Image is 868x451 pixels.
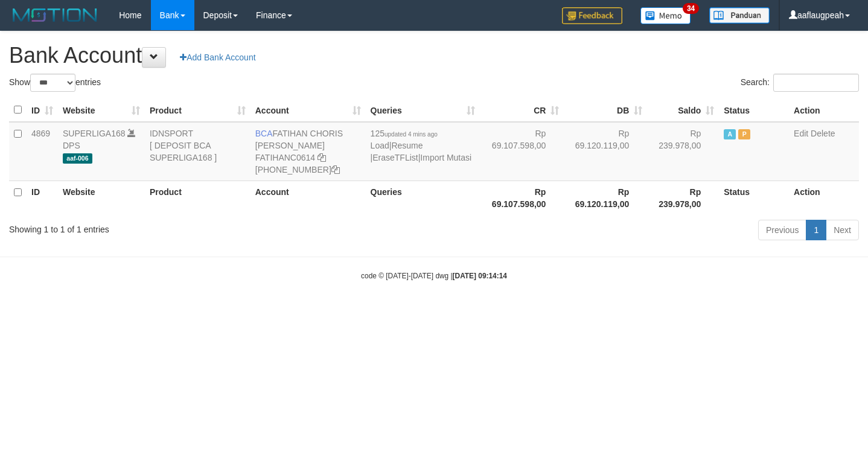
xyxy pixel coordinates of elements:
select: Showentries [30,74,75,92]
span: 34 [683,3,699,14]
th: Product [145,181,251,215]
span: 125 [371,129,438,138]
span: Active [724,129,736,139]
th: Action [789,181,859,215]
span: BCA [255,129,273,138]
a: FATIHANC0614 [255,153,315,162]
th: Status [719,98,789,122]
img: Feedback.jpg [562,7,622,24]
small: code © [DATE]-[DATE] dwg | [361,272,507,280]
th: Account [251,181,366,215]
div: Showing 1 to 1 of 1 entries [9,219,353,235]
a: Delete [811,129,835,138]
th: Queries [366,181,480,215]
td: 4869 [27,122,58,181]
a: Next [826,220,859,240]
span: Paused [738,129,750,139]
th: ID [27,181,58,215]
a: Copy FATIHANC0614 to clipboard [318,153,326,162]
th: ID: activate to sort column ascending [27,98,58,122]
th: Action [789,98,859,122]
th: Rp 69.120.119,00 [564,181,647,215]
a: Previous [758,220,806,240]
a: EraseTFList [372,153,418,162]
td: DPS [58,122,145,181]
a: Load [371,141,389,150]
span: updated 4 mins ago [385,131,438,138]
th: Website [58,181,145,215]
h1: Bank Account [9,43,859,68]
a: Edit [794,129,808,138]
label: Search: [741,74,859,92]
th: Queries: activate to sort column ascending [366,98,480,122]
a: Import Mutasi [420,153,471,162]
a: Resume [391,141,423,150]
label: Show entries [9,74,101,92]
th: Website: activate to sort column ascending [58,98,145,122]
td: Rp 69.120.119,00 [564,122,647,181]
th: Status [719,181,789,215]
th: Account: activate to sort column ascending [251,98,366,122]
a: SUPERLIGA168 [63,129,126,138]
a: Add Bank Account [172,47,263,68]
th: Saldo: activate to sort column ascending [647,98,719,122]
th: CR: activate to sort column ascending [480,98,564,122]
td: Rp 239.978,00 [647,122,719,181]
img: Button%20Memo.svg [640,7,691,24]
span: aaf-006 [63,153,92,164]
td: Rp 69.107.598,00 [480,122,564,181]
img: MOTION_logo.png [9,6,101,24]
strong: [DATE] 09:14:14 [453,272,507,280]
img: panduan.png [709,7,770,24]
th: DB: activate to sort column ascending [564,98,647,122]
span: | | | [371,129,472,162]
input: Search: [773,74,859,92]
th: Rp 239.978,00 [647,181,719,215]
td: IDNSPORT [ DEPOSIT BCA SUPERLIGA168 ] [145,122,251,181]
a: 1 [806,220,826,240]
td: FATIHAN CHORIS [PERSON_NAME] [PHONE_NUMBER] [251,122,366,181]
th: Product: activate to sort column ascending [145,98,251,122]
th: Rp 69.107.598,00 [480,181,564,215]
a: Copy 4062281727 to clipboard [331,165,340,174]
